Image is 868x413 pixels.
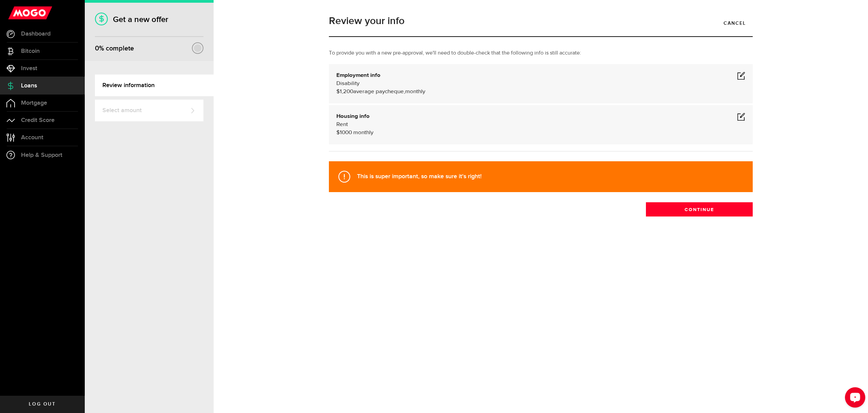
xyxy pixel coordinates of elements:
span: Credit Score [21,117,55,123]
span: average paycheque, [353,89,405,95]
a: Cancel [717,16,753,30]
span: Loans [21,83,37,89]
span: Mortgage [21,100,47,106]
h1: Review your info [329,16,753,26]
span: Invest [21,65,37,71]
iframe: LiveChat chat widget [840,385,868,413]
b: Employment info [336,73,380,78]
span: Rent [336,122,348,127]
span: Dashboard [21,31,51,37]
span: monthly [353,130,373,136]
span: Account [21,135,43,141]
span: 0 [95,44,99,53]
h1: Get a new offer [95,15,203,24]
b: Housing info [336,113,370,119]
div: % complete [95,42,134,55]
strong: This is super important, so make sure it's right! [357,173,481,180]
span: $1,200 [336,89,353,95]
p: To provide you with a new pre-approval, we'll need to double-check that the following info is sti... [329,49,753,57]
span: Log out [29,402,56,407]
a: Select amount [95,100,203,121]
span: $ [336,130,340,136]
span: Bitcoin [21,48,40,54]
button: Continue [646,202,753,216]
span: 1000 [340,130,352,136]
span: Help & Support [21,152,62,158]
span: Disability [336,81,359,86]
a: Review information [95,75,214,96]
span: monthly [405,89,425,95]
